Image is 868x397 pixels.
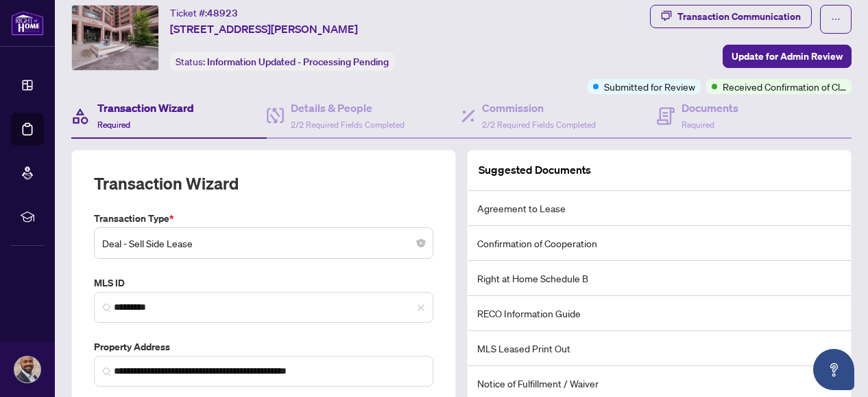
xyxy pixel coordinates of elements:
[170,21,358,37] span: [STREET_ADDRESS][PERSON_NAME]
[468,261,851,296] li: Right at Home Schedule B
[468,296,851,331] li: RECO Information Guide
[102,230,425,256] span: Deal - Sell Side Lease
[94,211,433,226] label: Transaction Type
[14,356,40,383] img: Profile Icon
[97,120,130,130] span: Required
[682,100,738,116] h4: Documents
[604,79,695,94] span: Submitted for Review
[468,191,851,226] li: Agreement to Lease
[170,52,394,71] div: Status:
[207,7,238,19] span: 48923
[97,100,194,116] h4: Transaction Wizard
[291,100,405,116] h4: Details & People
[682,120,714,130] span: Required
[103,304,111,312] img: search_icon
[94,275,433,291] label: MLS ID
[479,161,591,179] article: Suggested Documents
[417,304,425,312] span: close
[170,5,238,21] div: Ticket #:
[94,339,433,354] label: Property Address
[677,5,801,27] div: Transaction Communication
[417,239,425,247] span: close-circle
[468,331,851,366] li: MLS Leased Print Out
[732,45,843,67] span: Update for Admin Review
[468,226,851,261] li: Confirmation of Cooperation
[723,45,852,68] button: Update for Admin Review
[482,120,596,130] span: 2/2 Required Fields Completed
[103,367,111,376] img: search_icon
[831,14,841,24] span: ellipsis
[482,100,596,116] h4: Commission
[650,5,812,28] button: Transaction Communication
[813,349,854,390] button: Open asap
[207,56,389,68] span: Information Updated - Processing Pending
[94,172,239,194] h2: Transaction Wizard
[291,120,405,130] span: 2/2 Required Fields Completed
[72,5,158,70] img: IMG-W12337184_1.jpg
[723,79,846,94] span: Received Confirmation of Closing
[11,10,44,36] img: logo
